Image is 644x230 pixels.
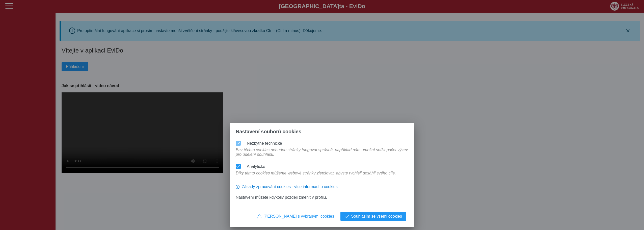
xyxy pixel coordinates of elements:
[236,183,338,191] button: Zásady zpracování cookies - více informací o cookies
[340,212,406,221] button: Souhlasím se všemi cookies
[253,212,338,221] button: [PERSON_NAME] s vybranými cookies
[351,214,402,219] span: Souhlasím se všemi cookies
[236,195,408,200] p: Nastavení můžete kdykoliv později změnit v profilu.
[236,187,338,191] a: Zásady zpracování cookies - více informací o cookies
[242,185,338,189] span: Zásady zpracování cookies - více informací o cookies
[247,164,265,169] label: Analytické
[234,148,410,162] div: Bez těchto cookies nebudou stránky fungovat správně, například nám umožní snížit počet výzev pro ...
[247,141,282,145] label: Nezbytné technické
[234,171,398,181] div: Díky těmto cookies můžeme webové stránky zlepšovat, abyste rychleji dosáhli svého cíle.
[263,214,334,219] span: [PERSON_NAME] s vybranými cookies
[236,129,301,135] span: Nastavení souborů cookies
